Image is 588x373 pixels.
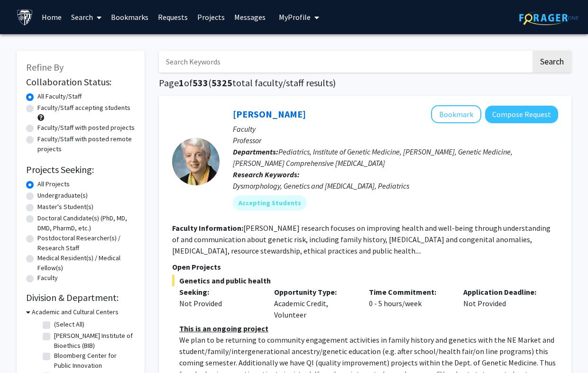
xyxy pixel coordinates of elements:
[485,106,558,123] button: Compose Request to Joann Bodurtha
[463,286,544,298] p: Application Deadline:
[233,108,306,120] a: [PERSON_NAME]
[233,180,558,191] div: Dysmorphology, Genetics and [MEDICAL_DATA], Pediatrics
[26,164,135,175] h2: Projects Seeking:
[233,135,558,146] p: Professor
[179,77,184,89] span: 1
[519,10,579,25] img: ForagerOne Logo
[369,286,450,298] p: Time Commitment:
[7,330,40,366] iframe: Chat
[37,253,135,273] label: Medical Resident(s) / Medical Fellow(s)
[37,123,135,133] label: Faculty/Staff with posted projects
[233,170,300,179] b: Research Keywords:
[153,0,193,34] a: Requests
[37,233,135,253] label: Postdoctoral Researcher(s) / Research Staff
[172,223,551,255] fg-read-more: [PERSON_NAME] research focuses on improving health and well-being through understanding of and co...
[37,202,93,212] label: Master's Student(s)
[37,273,58,283] label: Faculty
[159,51,531,73] input: Search Keywords
[32,307,119,317] h3: Academic and Cultural Centers
[172,275,558,286] span: Genetics and public health
[66,0,106,34] a: Search
[37,213,135,233] label: Doctoral Candidate(s) (PhD, MD, DMD, PharmD, etc.)
[233,195,307,210] mat-chip: Accepting Students
[26,61,64,73] span: Refine By
[172,261,558,273] p: Open Projects
[456,286,551,320] div: Not Provided
[233,123,558,135] p: Faculty
[533,51,571,73] button: Search
[279,12,311,22] span: My Profile
[26,292,135,303] h2: Division & Department:
[37,191,88,200] label: Undergraduate(s)
[17,9,33,26] img: Johns Hopkins University Logo
[54,331,133,351] label: [PERSON_NAME] Institute of Bioethics (BIB)
[193,77,208,89] span: 533
[26,76,135,88] h2: Collaboration Status:
[37,103,130,113] label: Faculty/Staff accepting students
[233,147,513,168] span: Pediatrics, Institute of Genetic Medicine, [PERSON_NAME], Genetic Medicine, [PERSON_NAME] Compreh...
[159,77,571,89] h1: Page of ( total faculty/staff results)
[193,0,230,34] a: Projects
[106,0,153,34] a: Bookmarks
[230,0,270,34] a: Messages
[37,91,82,101] label: All Faculty/Staff
[179,286,260,298] p: Seeking:
[172,223,243,233] b: Faculty Information:
[233,147,278,156] b: Departments:
[54,351,133,371] label: Bloomberg Center for Public Innovation
[179,324,268,333] u: This is an ongoing project
[431,105,481,123] button: Add Joann Bodurtha to Bookmarks
[179,298,260,309] div: Not Provided
[362,286,457,320] div: 0 - 5 hours/week
[37,0,66,34] a: Home
[37,134,135,154] label: Faculty/Staff with posted remote projects
[37,179,70,189] label: All Projects
[211,77,232,89] span: 5325
[54,319,84,329] label: (Select All)
[267,286,362,320] div: Academic Credit, Volunteer
[274,286,355,298] p: Opportunity Type:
